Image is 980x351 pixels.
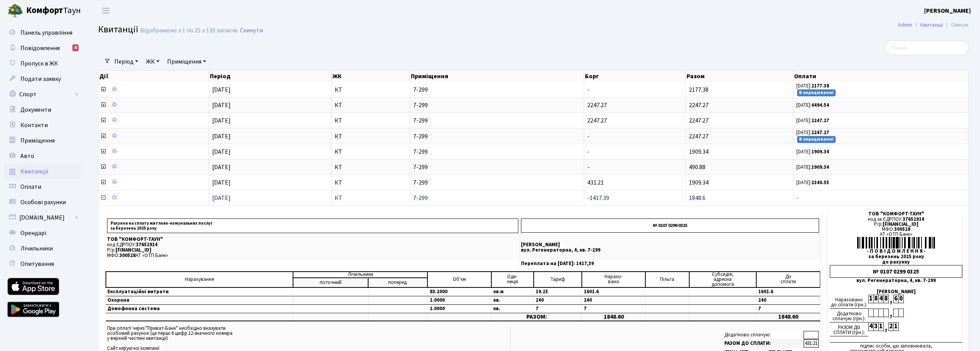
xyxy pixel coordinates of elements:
[4,40,81,56] a: Повідомлення6
[830,309,868,322] div: Додатково сплачую (грн.):
[756,272,820,287] td: До cплати
[427,304,491,313] td: 1.0000
[427,272,491,287] td: Об'єм
[830,227,962,232] div: МФО:
[756,304,820,313] td: 7
[797,89,836,96] small: В опрацюванні
[4,210,81,225] a: [DOMAIN_NAME]
[99,71,209,82] th: Дії
[4,118,81,133] a: Контакти
[106,287,293,296] td: Експлуатаційні витрати
[20,198,66,207] span: Особові рахунки
[413,118,581,124] span: 7-299
[811,129,829,136] b: 2247.27
[143,55,162,68] a: ЖК
[335,149,407,155] span: КТ
[164,55,209,68] a: Приміщення
[723,339,803,348] td: РАЗОМ ДО СПЛАТИ:
[20,29,72,37] span: Панель управління
[332,71,410,82] th: ЖК
[924,6,971,15] a: [PERSON_NAME]
[587,163,590,171] span: -
[689,194,705,202] span: 1848.6
[878,295,883,303] div: 4
[212,148,231,156] span: [DATE]
[413,149,581,155] span: 7-299
[427,287,491,296] td: 83.2000
[686,71,793,82] th: Разом
[883,295,888,303] div: 8
[111,55,141,68] a: Період
[796,179,829,186] small: [DATE]:
[335,133,407,139] span: КТ
[756,296,820,304] td: 240
[4,25,81,40] a: Панель управління
[521,248,819,253] p: вул. Регенераторна, 4, кв. 7-299
[830,249,962,254] div: - П О В І Д О М Л Е Н Н Я -
[491,287,534,296] td: кв.м
[4,256,81,272] a: Опитування
[830,289,962,294] div: [PERSON_NAME]
[689,116,709,125] span: 2247.27
[413,102,581,108] span: 7-299
[830,217,962,222] div: код за ЄДРПОУ:
[893,322,898,331] div: 1
[4,71,81,87] a: Подати заявку
[106,296,293,304] td: Охорона
[924,7,971,15] b: [PERSON_NAME]
[293,278,368,287] td: поточний
[584,71,686,82] th: Борг
[885,40,968,55] input: Пошук...
[534,287,582,296] td: 19.25
[587,116,607,125] span: 2247.27
[582,287,646,296] td: 1601.6
[796,164,829,171] small: [DATE]:
[96,4,116,17] button: Переключити навігацію
[212,163,231,171] span: [DATE]
[689,178,709,187] span: 1909.34
[830,278,962,283] div: вул. Регенераторна, 4, кв. 7-299
[521,218,819,233] p: № 0107 0299 0325
[689,132,709,141] span: 2247.27
[830,265,962,278] div: № 0107 0299 0325
[26,4,63,17] b: Комфорт
[212,194,231,202] span: [DATE]
[830,254,962,259] div: за березень 2025 року
[335,118,407,124] span: КТ
[796,117,829,124] small: [DATE]:
[212,116,231,125] span: [DATE]
[491,272,534,287] td: Оди- ниця
[903,216,924,223] span: 37652914
[26,4,81,17] span: Таун
[4,148,81,164] a: Авто
[811,179,829,186] b: 2340.55
[883,221,918,228] span: [FINANCIAL_ID]
[413,180,581,186] span: 7-299
[830,212,962,217] div: ТОВ "КОМФОРТ-ТАУН"
[894,226,910,233] span: 300528
[4,164,81,179] a: Квитанції
[4,102,81,118] a: Документи
[811,117,829,124] b: 2247.27
[883,322,888,331] div: ,
[587,178,604,187] span: 431.21
[830,295,868,309] div: Нараховано до сплати (грн.):
[868,322,873,331] div: 4
[793,71,968,82] th: Оплати
[20,152,34,160] span: Авто
[534,272,582,287] td: Тариф
[335,164,407,170] span: КТ
[20,106,51,114] span: Документи
[491,313,582,321] td: РАЗОМ:
[888,295,893,304] div: ,
[335,102,407,108] span: КТ
[797,136,836,143] small: В опрацюванні
[587,132,590,141] span: -
[830,322,868,336] div: РАЗОМ ДО СПЛАТИ (грн.):
[796,129,829,136] small: [DATE]:
[689,101,709,109] span: 2247.27
[212,178,231,187] span: [DATE]
[796,102,829,109] small: [DATE]:
[723,331,803,339] td: Додатково сплачую:
[521,242,819,247] p: [PERSON_NAME]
